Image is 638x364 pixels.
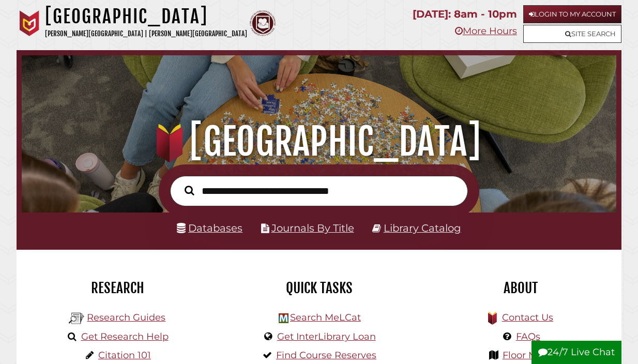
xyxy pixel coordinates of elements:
[428,279,614,297] h2: About
[45,5,247,28] h1: [GEOGRAPHIC_DATA]
[277,331,376,342] a: Get InterLibrary Loan
[226,279,412,297] h2: Quick Tasks
[177,222,242,234] a: Databases
[413,5,517,23] p: [DATE]: 8am - 10pm
[250,10,276,36] img: Calvin Theological Seminary
[17,10,42,36] img: Calvin University
[279,313,288,323] img: Hekman Library Logo
[271,222,354,234] a: Journals By Title
[179,183,199,198] button: Search
[185,186,194,196] i: Search
[503,350,554,361] a: Floor Maps
[24,279,210,297] h2: Research
[523,25,621,43] a: Site Search
[516,331,540,342] a: FAQs
[290,312,361,323] a: Search MeLCat
[276,350,376,361] a: Find Course Reserves
[81,331,169,342] a: Get Research Help
[87,312,165,323] a: Research Guides
[98,350,151,361] a: Citation 101
[45,28,247,40] p: [PERSON_NAME][GEOGRAPHIC_DATA] | [PERSON_NAME][GEOGRAPHIC_DATA]
[523,5,621,23] a: Login to My Account
[69,311,84,326] img: Hekman Library Logo
[384,222,461,234] a: Library Catalog
[502,312,553,323] a: Contact Us
[455,25,517,37] a: More Hours
[32,119,607,164] h1: [GEOGRAPHIC_DATA]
